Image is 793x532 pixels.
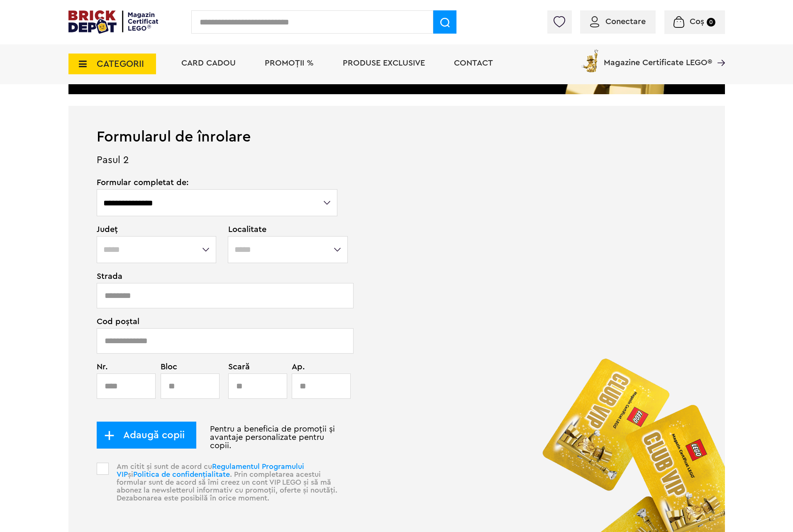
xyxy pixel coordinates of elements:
[590,17,646,26] a: Conectare
[97,59,144,68] span: CATEGORII
[605,17,646,26] span: Conectare
[712,48,725,56] a: Magazine Certificate LEGO®
[115,430,185,439] span: Adaugă copii
[292,363,326,371] span: Ap.
[604,48,712,67] span: Magazine Certificate LEGO®
[454,59,493,67] a: Contact
[228,363,272,371] span: Scară
[97,317,339,326] span: Cod poștal
[133,471,230,478] a: Politica de confidențialitate
[68,106,725,144] h1: Formularul de înrolare
[97,425,339,450] p: Pentru a beneficia de promoții și avantaje personalizate pentru copii.
[97,363,151,371] span: Nr.
[707,18,715,27] small: 0
[97,178,339,187] span: Formular completat de:
[265,59,314,67] a: PROMOȚII %
[181,59,236,67] a: Card Cadou
[117,463,304,478] a: Regulamentul Programului VIP
[111,463,339,516] p: Am citit și sunt de acord cu și . Prin completarea acestui formular sunt de acord să îmi creez un...
[690,17,704,26] span: Coș
[161,363,215,371] span: Bloc
[68,156,725,178] p: Pasul 2
[97,225,218,234] span: Județ
[343,59,425,67] a: Produse exclusive
[104,430,115,441] img: add_child
[228,225,339,234] span: Localitate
